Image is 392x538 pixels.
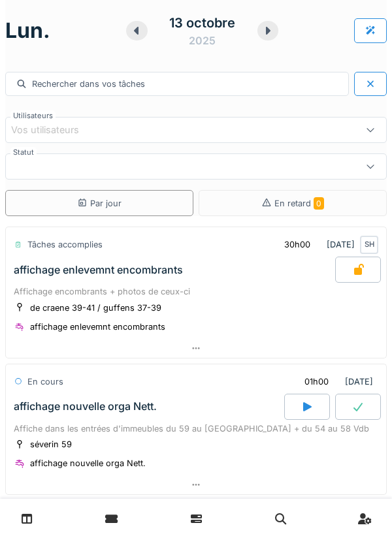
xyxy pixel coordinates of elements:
label: Utilisateurs [10,110,56,121]
div: SH [360,236,378,254]
div: de craene 39-41 / guffens 37-39 [30,302,161,314]
div: Affiche dans les entrées d'immeubles du 59 au [GEOGRAPHIC_DATA] + du 54 au 58 Vdb [14,422,378,435]
div: affichage enlevemnt encombrants [14,264,183,276]
div: [DATE] [273,232,378,257]
div: 2025 [189,33,216,48]
h1: lun. [5,18,50,43]
div: affichage nouvelle orga Nett. [14,400,157,413]
span: 0 [314,197,324,210]
div: Par jour [77,197,122,210]
div: En cours [27,375,63,388]
div: Rechercher dans vos tâches [5,72,349,96]
div: Affichage encombrants + photos de ceux-ci [14,285,378,298]
div: 01h00 [304,375,329,388]
div: 13 octobre [169,13,235,33]
div: affichage nouvelle orga Nett. [30,457,146,469]
div: [DATE] [293,370,378,394]
label: Statut [10,147,37,158]
div: 30h00 [284,238,310,251]
div: Vos utilisateurs [11,123,97,137]
div: Tâches accomplies [27,238,103,251]
div: séverin 59 [30,438,72,451]
div: affichage enlevemnt encombrants [30,321,165,333]
span: En retard [274,198,324,208]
